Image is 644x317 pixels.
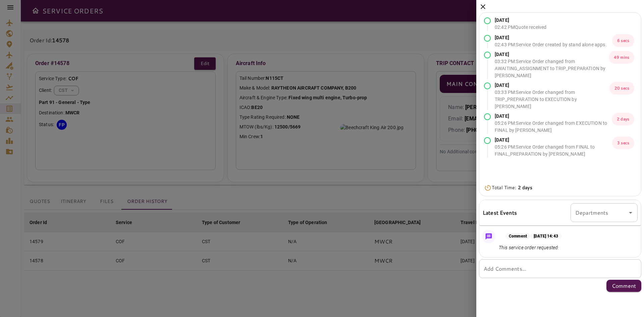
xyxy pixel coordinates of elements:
p: 3 secs [612,137,634,149]
p: 6 secs [612,34,634,47]
p: Total Time: [492,184,532,191]
p: 2 days [612,113,634,125]
p: [DATE] [495,137,612,144]
p: 05:26 PM : Service Order changed from FINAL to FINAL_PREPARATION by [PERSON_NAME] [495,144,612,158]
button: Open [626,208,635,217]
p: 02:42 PM Quote received [495,24,546,31]
p: [DATE] [495,17,546,24]
b: 2 days [518,184,532,191]
p: Comment [612,282,636,290]
p: 49 mins [609,51,634,64]
p: This service order requested: [499,244,561,251]
p: Comment [505,233,530,239]
h6: Latest Events [483,208,517,217]
p: 02:43 PM : Service Order created by stand alone apps. [495,41,607,48]
p: 03:32 PM : Service Order changed from AWAITING_ASSIGNMENT to TRIP_PREPARATION by [PERSON_NAME] [495,58,609,79]
p: 05:26 PM : Service Order changed from EXECUTION to FINAL by [PERSON_NAME] [495,120,612,134]
img: Message Icon [484,232,493,241]
p: 03:33 PM : Service Order changed from TRIP_PREPARATION to EXECUTION by [PERSON_NAME] [495,89,609,110]
p: 20 secs [609,82,634,95]
img: Timer Icon [484,184,492,191]
button: Comment [606,280,641,292]
p: [DATE] [495,113,612,120]
p: [DATE] [495,34,607,41]
p: [DATE] 14:43 [530,233,561,239]
p: [DATE] [495,82,609,89]
p: [DATE] [495,51,609,58]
